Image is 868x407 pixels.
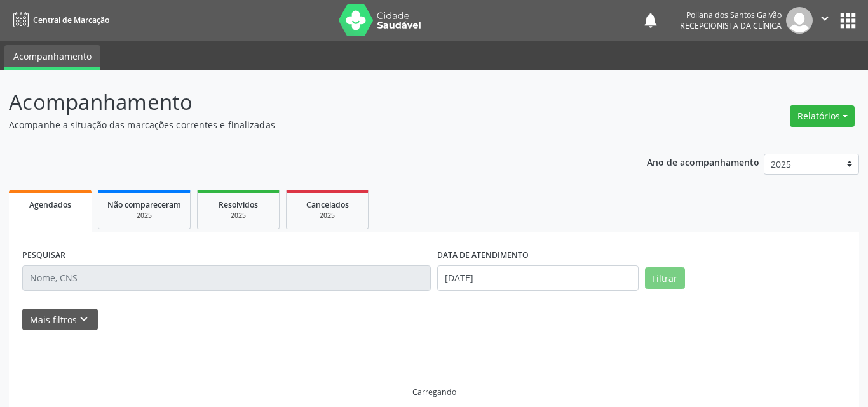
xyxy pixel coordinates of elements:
button: Relatórios [790,105,855,127]
label: PESQUISAR [22,246,65,265]
div: 2025 [107,211,181,220]
button: Filtrar [645,267,685,289]
div: 2025 [295,211,359,220]
a: Central de Marcação [9,10,109,30]
button:  [813,7,837,34]
i: keyboard_arrow_down [77,312,91,326]
img: img [786,7,813,34]
button: notifications [642,11,660,29]
a: Acompanhamento [4,45,100,70]
span: Resolvidos [219,199,258,210]
label: DATA DE ATENDIMENTO [437,246,529,265]
input: Nome, CNS [22,265,431,291]
div: Carregando [412,387,456,397]
button: Mais filtroskeyboard_arrow_down [22,309,98,331]
input: Selecione um intervalo [437,265,639,291]
span: Não compareceram [107,199,181,210]
button: apps [837,10,859,32]
div: Poliana dos Santos Galvão [680,10,782,20]
p: Acompanhamento [9,86,604,118]
span: Agendados [29,199,71,210]
span: Recepcionista da clínica [680,20,782,31]
p: Acompanhe a situação das marcações correntes e finalizadas [9,118,604,131]
span: Cancelados [306,199,349,210]
p: Ano de acompanhamento [647,154,759,170]
div: 2025 [207,211,270,220]
i:  [818,11,832,25]
span: Central de Marcação [33,15,109,25]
